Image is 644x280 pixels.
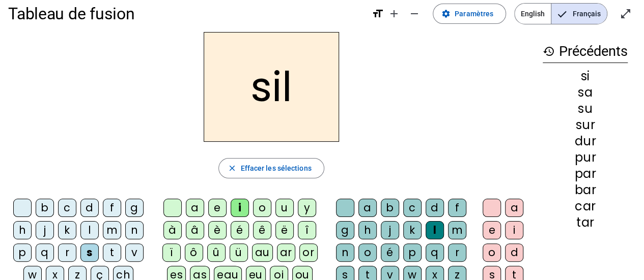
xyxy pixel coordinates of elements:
div: m [448,221,466,239]
div: s [80,243,99,262]
div: pur [543,151,628,164]
mat-icon: format_size [372,8,384,20]
div: ô [185,243,203,262]
span: Français [551,4,607,24]
div: or [299,243,318,262]
div: g [125,199,144,217]
div: si [543,70,628,82]
div: l [426,221,444,239]
div: c [403,199,422,217]
div: au [252,243,273,262]
div: su [543,103,628,115]
div: ü [230,243,248,262]
div: b [381,199,399,217]
div: ar [277,243,295,262]
div: k [403,221,422,239]
div: à [163,221,182,239]
mat-button-toggle-group: Language selection [514,3,607,24]
div: h [358,221,377,239]
h2: sil [204,32,339,142]
div: o [483,243,501,262]
div: sur [543,119,628,131]
div: p [403,243,422,262]
button: Diminuer la taille de la police [404,4,425,24]
span: English [515,4,551,24]
div: j [381,221,399,239]
span: Effacer les sélections [240,162,311,174]
div: dur [543,135,628,147]
div: â [186,221,204,239]
div: d [80,199,99,217]
h3: Précédents [543,40,628,63]
div: q [426,243,444,262]
div: f [103,199,121,217]
div: ï [162,243,181,262]
div: î [298,221,316,239]
mat-icon: remove [408,8,421,20]
mat-icon: open_in_full [620,8,632,20]
div: t [103,243,121,262]
div: r [448,243,466,262]
div: par [543,168,628,180]
div: car [543,200,628,212]
div: é [231,221,249,239]
div: j [36,221,54,239]
div: e [483,221,501,239]
div: d [505,243,523,262]
div: m [103,221,121,239]
div: o [253,199,271,217]
div: è [208,221,227,239]
button: Effacer les sélections [218,158,324,178]
div: d [426,199,444,217]
div: f [448,199,466,217]
button: Entrer en plein écran [615,4,636,24]
div: n [336,243,354,262]
div: a [186,199,204,217]
div: k [58,221,76,239]
div: bar [543,184,628,196]
mat-icon: settings [441,9,451,18]
div: sa [543,86,628,99]
div: g [336,221,354,239]
div: ê [253,221,271,239]
mat-icon: history [543,45,555,57]
div: u [275,199,294,217]
div: n [125,221,144,239]
div: p [13,243,32,262]
span: Paramètres [455,8,493,20]
div: i [505,221,523,239]
div: ë [275,221,294,239]
div: l [80,221,99,239]
div: b [36,199,54,217]
div: r [58,243,76,262]
div: û [207,243,226,262]
div: a [358,199,377,217]
div: o [358,243,377,262]
div: h [13,221,32,239]
div: tar [543,216,628,229]
mat-icon: close [227,164,236,173]
div: c [58,199,76,217]
div: y [298,199,316,217]
div: i [231,199,249,217]
div: é [381,243,399,262]
mat-icon: add [388,8,400,20]
div: a [505,199,523,217]
button: Augmenter la taille de la police [384,4,404,24]
button: Paramètres [433,4,506,24]
div: q [36,243,54,262]
div: v [125,243,144,262]
div: e [208,199,227,217]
